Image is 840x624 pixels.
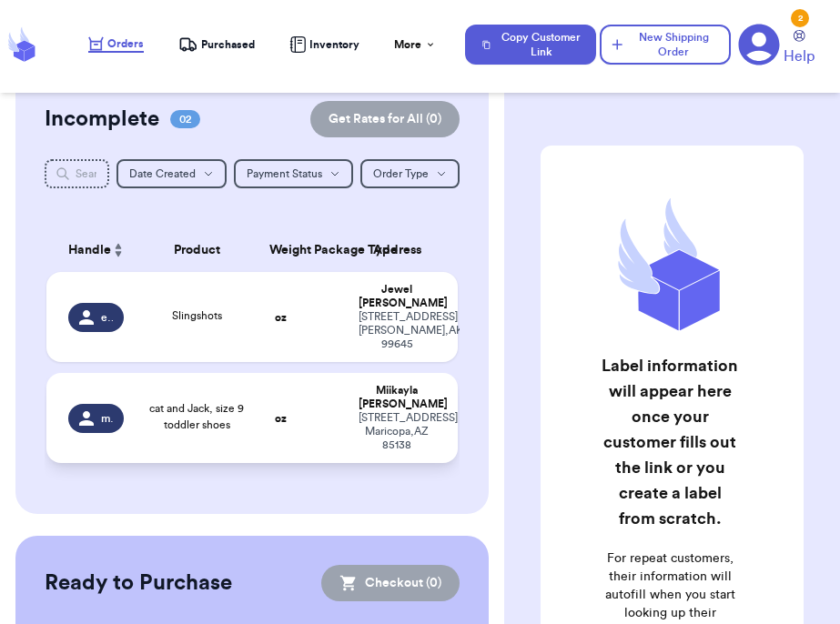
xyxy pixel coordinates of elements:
span: evyandlu [101,310,113,325]
button: Get Rates for All (0) [310,101,460,137]
input: Search [45,159,110,188]
div: More [394,37,436,52]
span: Order Type [373,168,429,179]
button: Checkout (0) [321,565,460,601]
a: Help [784,30,815,67]
th: Package Type [303,228,348,272]
span: Payment Status [247,168,322,179]
div: [STREET_ADDRESS] Maricopa , AZ 85138 [359,411,437,452]
button: Copy Customer Link [465,25,596,65]
div: [STREET_ADDRESS] [PERSON_NAME] , AK 99645 [359,310,437,351]
h2: Incomplete [45,105,159,134]
button: New Shipping Order [600,25,731,65]
th: Product [135,228,258,272]
span: Help [784,45,815,67]
h2: Label information will appear here once your customer fills out the link or you create a label fr... [601,353,739,531]
a: Purchased [178,35,255,54]
button: Order Type [360,159,460,188]
span: 02 [170,110,200,128]
button: Payment Status [234,159,353,188]
span: murphy6.7 [101,411,113,426]
th: Address [348,228,459,272]
a: 2 [738,24,780,65]
div: 2 [791,9,809,27]
span: cat and Jack, size 9 toddler shoes [149,403,244,430]
div: Miikayla [PERSON_NAME] [359,384,437,411]
h2: Ready to Purchase [45,569,232,598]
strong: oz [275,413,287,424]
span: Slingshots [172,310,222,321]
span: Handle [68,241,111,260]
button: Date Created [116,159,227,188]
span: Orders [107,36,144,51]
a: Inventory [289,36,359,53]
a: Orders [88,36,144,53]
div: Jewel [PERSON_NAME] [359,283,437,310]
span: Date Created [129,168,196,179]
span: Purchased [201,37,255,52]
button: Sort ascending [111,239,126,261]
span: Inventory [309,37,359,52]
strong: oz [275,312,287,323]
th: Weight [258,228,303,272]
